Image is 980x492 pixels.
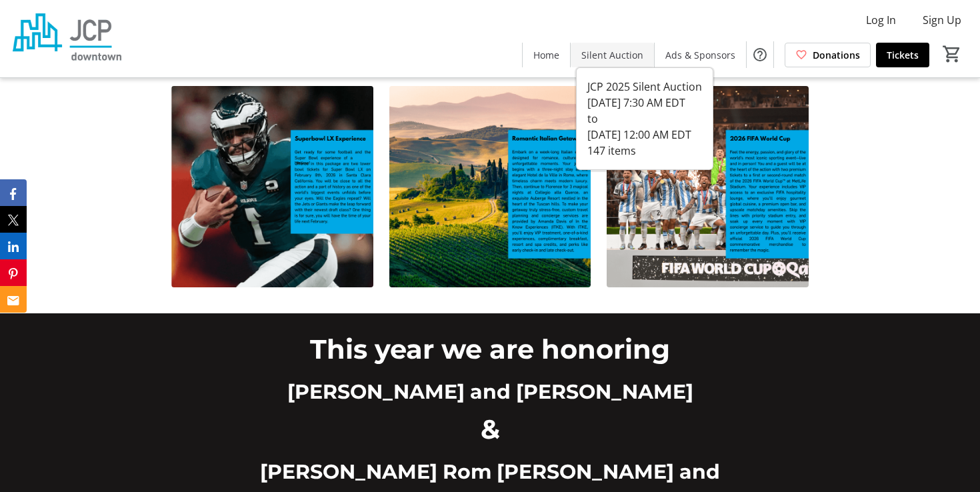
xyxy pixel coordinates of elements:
div: JCP 2025 Silent Auction [587,79,702,95]
img: Jewish Community Project's Logo [8,5,127,72]
a: Silent Auction [571,43,654,67]
img: undefined [171,86,373,288]
span: Sign Up [923,12,961,28]
button: Cart [940,42,964,66]
div: 147 items [587,143,702,159]
div: [DATE] 12:00 AM EDT [587,127,702,143]
span: [PERSON_NAME] and [PERSON_NAME] [287,379,693,404]
button: Help [747,41,773,68]
span: Log In [866,12,896,28]
a: Home [523,43,570,67]
div: to [587,111,702,127]
span: Ads & Sponsors [665,48,735,62]
span: & [481,413,500,445]
a: Donations [785,43,871,67]
a: Tickets [876,43,929,67]
img: undefined [607,86,809,288]
span: Tickets [887,48,919,62]
span: Silent Auction [581,48,643,62]
div: [DATE] 7:30 AM EDT [587,95,702,111]
button: Log In [855,9,907,31]
a: Ads & Sponsors [655,43,746,67]
span: This year we are honoring [310,333,670,365]
button: Sign Up [912,9,972,31]
img: undefined [389,86,591,288]
span: Donations [813,48,860,62]
span: Home [533,48,559,62]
